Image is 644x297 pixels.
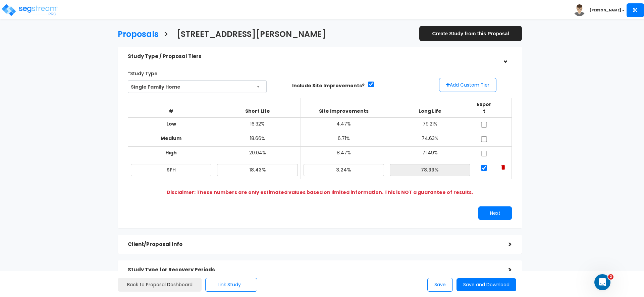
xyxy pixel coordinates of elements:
td: 16.32% [214,117,301,132]
span: 2 [608,274,613,280]
img: avatar.png [574,4,585,16]
td: 4.47% [301,117,387,132]
b: Medium [161,135,181,142]
td: 79.21% [387,117,473,132]
b: High [165,149,177,156]
h5: Client/Proposal Info [128,242,498,247]
b: Low [166,120,176,127]
a: Back to Proposal Dashboard [118,278,202,292]
span: Single Family Home [128,80,267,93]
div: > [498,265,512,275]
td: 8.47% [301,146,387,161]
a: [STREET_ADDRESS][PERSON_NAME] [172,23,326,44]
label: *Study Type [128,68,157,77]
label: Include Site Improvements? [292,82,365,89]
th: Export [473,98,495,117]
button: Link Study [205,278,257,292]
iframe: Intercom live chat [594,274,610,290]
h3: > [164,30,168,40]
td: 6.71% [301,132,387,146]
h3: Proposals [118,30,159,40]
th: # [128,98,214,117]
th: Site Improvements [301,98,387,117]
img: Trash Icon [501,165,505,170]
td: 74.63% [387,132,473,146]
b: Disclaimer: These numbers are only estimated values based on limited information. This is NOT a g... [167,189,473,196]
th: Short Life [214,98,301,117]
td: 20.04% [214,146,301,161]
b: [PERSON_NAME] [590,8,621,13]
h5: Study Type / Proposal Tiers [128,54,498,59]
td: 18.66% [214,132,301,146]
td: 71.49% [387,146,473,161]
h3: [STREET_ADDRESS][PERSON_NAME] [177,30,326,40]
button: Save [427,278,453,292]
img: logo_pro_r.png [1,3,58,17]
button: Add Custom Tier [439,78,496,92]
h5: Study Type for Recovery Periods [128,267,498,273]
a: Proposals [113,23,159,44]
button: Save and Download [457,278,516,291]
button: Next [478,206,512,220]
div: > [498,239,512,250]
th: Long Life [387,98,473,117]
span: Single Family Home [128,81,266,93]
a: Create Study from this Proposal [419,26,522,41]
div: > [500,50,510,63]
